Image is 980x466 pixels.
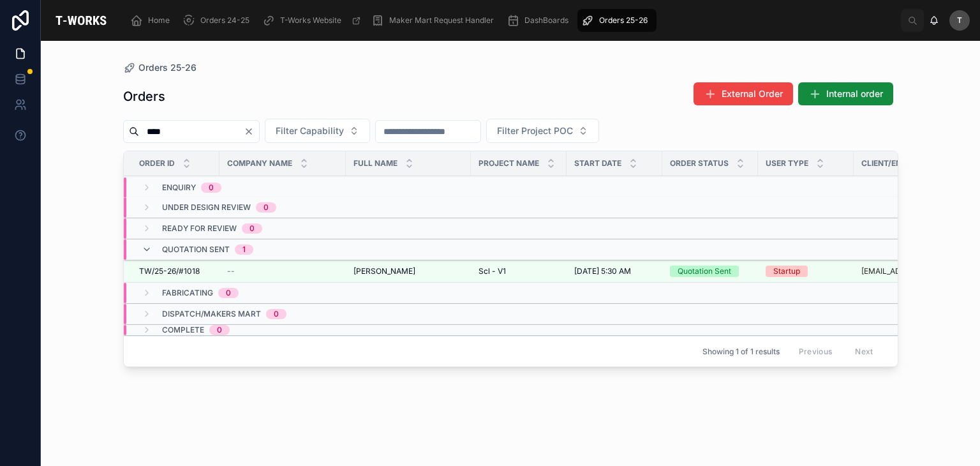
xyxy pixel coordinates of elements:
[389,15,494,26] span: Maker Mart Request Handler
[861,266,974,276] a: [EMAIL_ADDRESS][DOMAIN_NAME]
[139,266,212,276] a: TW/25-26/#1018
[51,10,111,31] img: App logo
[162,202,251,213] span: Under Design Review
[861,158,958,169] span: Client/Employee Email
[353,266,415,276] span: [PERSON_NAME]
[722,87,783,100] span: External Order
[574,158,621,169] span: Start Date
[162,309,261,319] span: Dispatch/Makers Mart
[367,9,503,32] a: Maker Mart Request Handler
[574,266,655,276] a: [DATE] 5:30 AM
[353,158,397,169] span: Full Name
[162,183,196,193] span: Enquiry
[242,244,246,255] div: 1
[126,9,179,32] a: Home
[138,61,197,74] span: Orders 25-26
[479,266,559,276] a: Scl - V1
[957,15,962,26] span: T
[264,202,269,213] div: 0
[249,223,255,234] div: 0
[148,15,170,26] span: Home
[139,158,175,169] span: Order ID
[274,309,279,319] div: 0
[353,266,463,276] a: [PERSON_NAME]
[121,6,901,34] div: scrollable content
[200,15,249,26] span: Orders 24-25
[694,82,793,105] button: External Order
[227,266,338,276] a: --
[577,9,657,32] a: Orders 25-26
[678,266,731,277] div: Quotation Sent
[123,87,165,105] h1: Orders
[265,119,370,143] button: Select Button
[162,223,237,234] span: Ready for Review
[280,15,341,26] span: T-Works Website
[162,288,213,298] span: Fabricating
[766,158,808,169] span: User Type
[766,266,846,277] a: Startup
[162,325,204,335] span: Complete
[139,266,200,276] span: TW/25-26/#1018
[123,61,197,74] a: Orders 25-26
[179,9,258,32] a: Orders 24-25
[486,119,599,143] button: Select Button
[227,158,292,169] span: Company Name
[227,266,235,276] span: --
[773,266,800,277] div: Startup
[258,9,367,32] a: T-Works Website
[524,15,568,26] span: DashBoards
[217,325,222,335] div: 0
[276,124,344,137] span: Filter Capability
[209,183,214,193] div: 0
[702,347,780,357] span: Showing 1 of 1 results
[826,87,883,100] span: Internal order
[503,9,577,32] a: DashBoards
[497,124,573,137] span: Filter Project POC
[670,266,750,277] a: Quotation Sent
[599,15,648,26] span: Orders 25-26
[244,126,259,137] button: Clear
[670,158,729,169] span: Order Status
[479,158,539,169] span: Project Name
[226,288,231,298] div: 0
[479,266,506,276] span: Scl - V1
[574,266,631,276] span: [DATE] 5:30 AM
[798,82,893,105] button: Internal order
[162,244,230,255] span: Quotation Sent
